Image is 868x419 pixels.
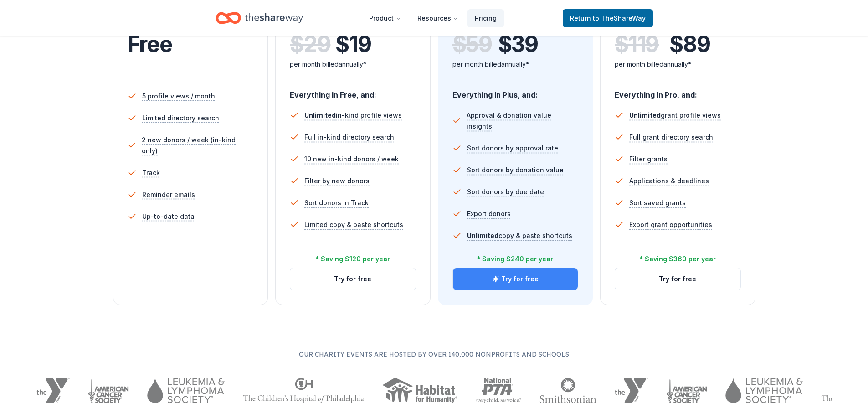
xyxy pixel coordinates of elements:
img: Habitat for Humanity [382,378,457,403]
div: per month billed annually* [290,59,416,70]
button: Product [362,9,408,27]
div: Everything in Free, and: [290,82,416,101]
img: National PTA [476,378,522,403]
span: Filter grants [629,154,668,165]
span: Return [570,13,646,24]
img: YMCA [615,378,648,403]
span: Applications & deadlines [629,176,709,186]
span: Free [128,31,172,57]
span: $ 89 [669,31,710,57]
span: to TheShareWay [593,14,646,22]
img: Smithsonian [539,378,596,403]
span: in-kind profile views [304,111,402,119]
span: grant profile views [629,111,721,119]
span: Up-to-date data [142,211,195,222]
span: Export grant opportunities [629,219,712,230]
span: 10 new in-kind donors / week [304,154,399,165]
div: Everything in Plus, and: [452,82,579,101]
div: * Saving $120 per year [316,253,390,264]
img: American Cancer Society [88,378,129,403]
span: Sort donors in Track [304,197,369,208]
div: per month billed annually* [615,59,741,70]
span: Full in-kind directory search [304,132,394,143]
span: Track [142,167,160,178]
span: Limited copy & paste shortcuts [304,219,403,230]
span: 2 new donors / week (in-kind only) [142,134,253,156]
span: Export donors [467,208,511,219]
span: $ 39 [498,31,538,57]
a: Home [216,7,303,29]
span: Approval & donation value insights [467,110,578,132]
span: Unlimited [467,232,498,239]
a: Returnto TheShareWay [563,9,653,27]
span: Unlimited [304,111,336,119]
span: 5 profile views / month [142,91,215,102]
span: Sort saved grants [629,197,686,208]
span: Sort donors by approval rate [467,143,558,154]
button: Try for free [615,268,740,290]
a: Pricing [467,9,504,27]
span: copy & paste shortcuts [467,232,572,239]
p: Our charity events are hosted by over 140,000 nonprofits and schools [36,349,832,360]
img: Leukemia & Lymphoma Society [725,378,802,403]
img: The Children's Hospital of Philadelphia [243,378,364,403]
button: Try for free [453,268,578,290]
div: * Saving $240 per year [477,253,553,264]
nav: Main [362,7,504,29]
span: Full grant directory search [629,132,713,143]
button: Resources [410,9,466,27]
img: YMCA [36,378,70,403]
div: per month billed annually* [452,59,579,70]
span: $ 19 [335,31,371,57]
img: Leukemia & Lymphoma Society [147,378,224,403]
span: Sort donors by due date [467,186,544,197]
span: Reminder emails [142,189,195,200]
span: Limited directory search [142,113,219,124]
span: Filter by new donors [304,176,370,186]
div: * Saving $360 per year [640,253,716,264]
button: Try for free [290,268,416,290]
img: American Cancer Society [666,378,708,403]
span: Unlimited [629,111,661,119]
span: Sort donors by donation value [467,165,564,176]
div: Everything in Pro, and: [615,82,741,101]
